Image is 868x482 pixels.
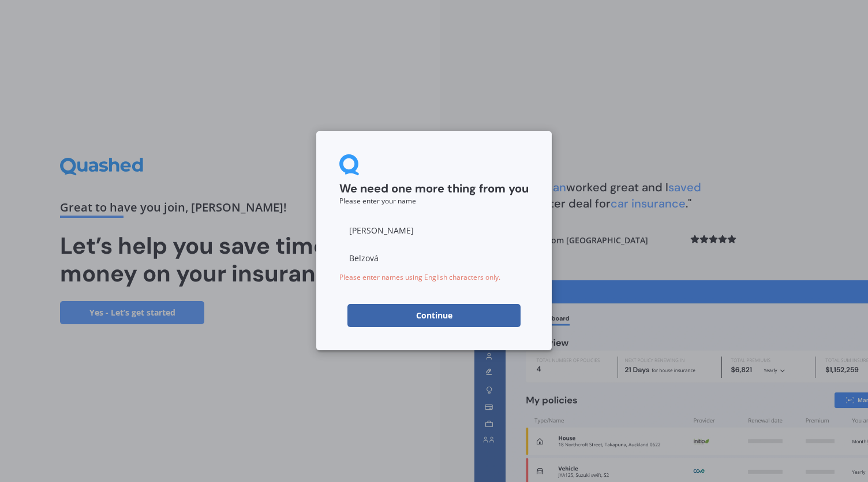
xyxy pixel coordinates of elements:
[339,218,529,242] input: First name
[339,196,416,206] small: Please enter your name
[339,246,529,269] input: Last name
[339,274,529,281] div: Please enter names using English characters only.
[339,182,529,197] h2: We need one more thing from you
[347,304,521,327] button: Continue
